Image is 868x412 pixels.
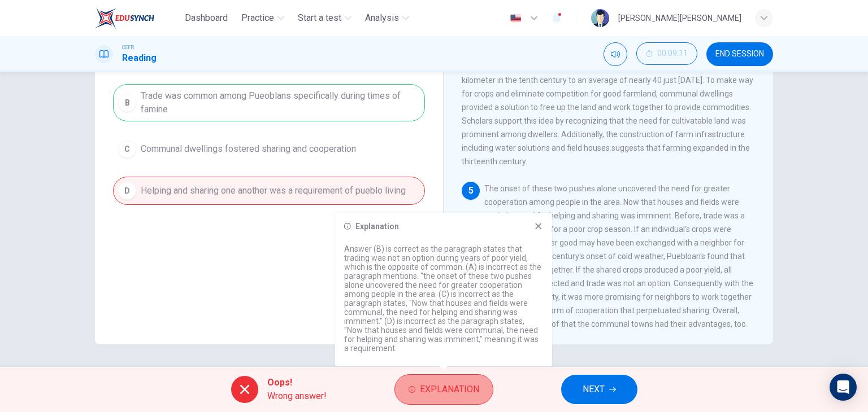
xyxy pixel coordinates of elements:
[355,222,399,231] h6: Explanation
[591,9,609,27] img: Profile picture
[185,11,228,25] span: Dashboard
[830,374,857,401] div: Open Intercom Messenger
[122,43,134,51] span: CEFR
[462,21,753,166] span: A second reason for the push may be societal. Population growth, or the increase of people residi...
[618,11,741,25] div: [PERSON_NAME][PERSON_NAME]
[241,11,274,25] span: Practice
[344,244,543,353] p: Answer (B) is correct as the paragraph states that trading was not an option during years of poor...
[509,14,523,23] img: en
[604,42,627,66] div: Mute
[267,376,327,389] span: Oops!
[462,184,753,328] span: The onset of these two pushes alone uncovered the need for greater cooperation among people in th...
[267,389,327,403] span: Wrong answer!
[95,7,154,29] img: EduSynch logo
[420,382,479,397] span: Explanation
[122,51,157,65] h1: Reading
[583,382,605,397] span: NEXT
[462,182,480,200] div: 5
[636,42,697,66] div: Hide
[365,11,399,25] span: Analysis
[298,11,341,25] span: Start a test
[715,50,764,59] span: END SESSION
[657,49,688,58] span: 00:09:11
